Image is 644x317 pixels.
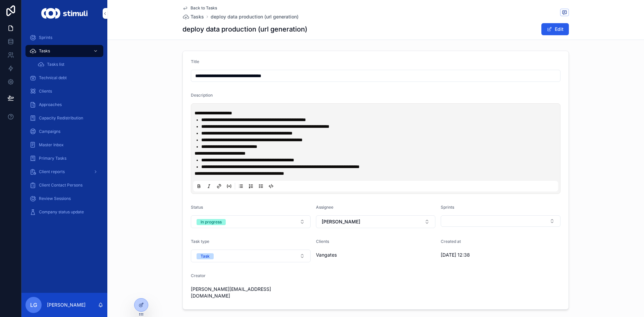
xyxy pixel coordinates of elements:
[25,179,103,191] a: Client Contact Persons
[441,205,454,210] span: Sprints
[316,205,333,210] span: Assignee
[316,239,329,244] span: Clients
[191,205,203,210] span: Status
[25,193,103,205] a: Review Sessions
[201,253,210,259] div: Task
[316,252,337,258] span: Vangates
[322,218,360,225] span: [PERSON_NAME]
[441,215,560,227] button: Select Button
[182,13,204,20] a: Tasks
[211,13,299,20] a: deploy data production (url generation)
[191,250,311,262] button: Select Button
[39,156,66,161] span: Primary Tasks
[441,239,461,244] span: Created at
[39,196,71,201] span: Review Sessions
[39,209,84,215] span: Company status update
[39,48,50,54] span: Tasks
[191,5,217,11] span: Back to Tasks
[39,115,83,121] span: Capacity Redistribution
[316,215,436,228] button: Select Button
[191,239,209,244] span: Task type
[39,75,67,81] span: Technical debt
[39,142,64,148] span: Master Inbox
[182,24,307,34] h1: deploy data production (url generation)
[25,152,103,164] a: Primary Tasks
[39,35,52,40] span: Sprints
[25,166,103,178] a: Client reports
[41,8,87,19] img: App logo
[191,286,279,299] span: [PERSON_NAME][EMAIL_ADDRESS][DOMAIN_NAME]
[47,302,86,308] p: [PERSON_NAME]
[25,112,103,124] a: Capacity Redistribution
[34,58,103,70] a: Tasks list
[39,89,52,94] span: Clients
[191,93,213,98] span: Description
[47,62,64,67] span: Tasks list
[25,206,103,218] a: Company status update
[182,5,217,11] a: Back to Tasks
[25,85,103,97] a: Clients
[191,215,311,228] button: Select Button
[30,301,37,309] span: LG
[21,27,107,227] div: scrollable content
[541,23,569,35] button: Edit
[201,219,222,225] div: In progress
[25,99,103,111] a: Approaches
[25,32,103,44] a: Sprints
[191,59,199,64] span: Title
[39,182,83,188] span: Client Contact Persons
[39,102,62,107] span: Approaches
[25,139,103,151] a: Master Inbox
[191,13,204,20] span: Tasks
[25,125,103,138] a: Campaigns
[39,129,60,134] span: Campaigns
[25,72,103,84] a: Technical debt
[39,169,65,174] span: Client reports
[441,252,529,258] span: [DATE] 12:38
[25,45,103,57] a: Tasks
[191,273,206,278] span: Creator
